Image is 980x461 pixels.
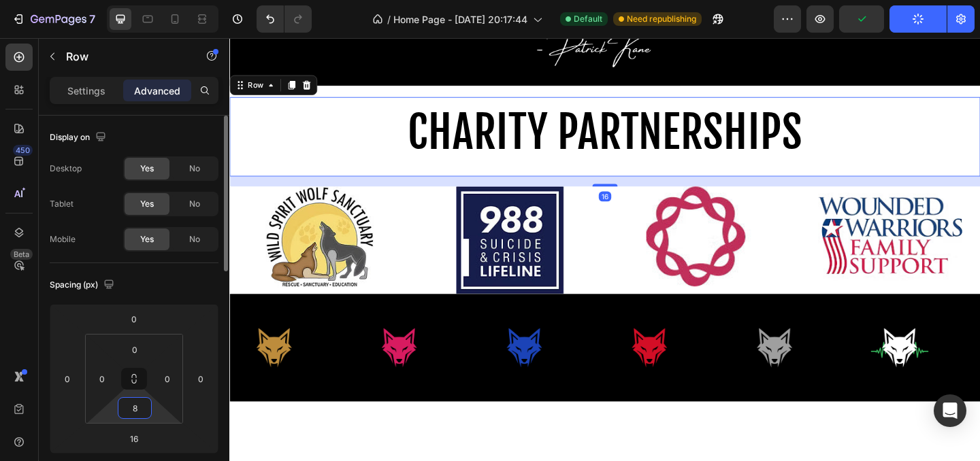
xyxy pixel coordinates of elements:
input: 0px [92,369,112,389]
img: [object Object] [1,299,96,378]
img: gempages_558512538082345886-510ff9cb-1ed4-443f-a85b-0035ffa551d3.jpg [453,163,571,272]
input: 0px [157,369,178,389]
input: 0 [191,369,211,389]
div: Mobile [50,233,76,245]
p: Advanced [134,84,180,98]
img: gempages_558512538082345886-071a8c72-d365-4c09-a3f6-a95b4b6ad635.jpg [39,163,157,274]
img: gempages_558512538082345886-5f756e8d-05dc-4247-83dc-23c9fd51c982.jpg [246,163,364,281]
p: Settings [67,84,105,98]
p: Row [66,48,182,65]
input: 0 [57,369,78,389]
span: Yes [140,163,154,175]
div: Beta [10,249,33,260]
img: [object Object] [137,299,232,378]
div: Undo/Redo [257,5,312,33]
span: / [387,12,391,27]
img: [object Object] [545,299,640,378]
p: 7 [89,11,95,27]
div: Row [17,47,39,59]
span: Yes [140,233,154,245]
span: No [189,163,200,175]
div: Open Intercom Messenger [934,394,966,427]
span: CHARITY PARTNERSHIPS [194,74,623,134]
div: 450 [13,145,33,156]
div: 16 [402,169,415,180]
img: gempages_558512538082345886-0b70872d-9ff7-46b4-a55d-7fb93620c8f3.png [640,170,797,265]
span: No [189,198,200,210]
div: Tablet [50,198,73,210]
div: Spacing (px) [50,276,117,294]
input: 0px [121,339,148,360]
span: Yes [140,198,154,210]
span: No [189,233,200,245]
input: 16 [120,428,148,449]
iframe: Design area [229,36,980,416]
input: 8 [121,398,148,418]
div: Desktop [50,163,82,175]
span: Need republishing [627,13,696,25]
span: Default [574,13,602,25]
img: gempages_558512538082345886-7d866e26-8d44-46d0-856b-fbc734007d65.png [681,299,777,378]
button: 7 [5,5,101,33]
input: 0 [120,309,148,329]
span: Home Page - [DATE] 20:17:44 [393,12,527,27]
img: [object Object] [273,299,368,378]
div: Display on [50,129,109,147]
img: [object Object] [409,299,504,378]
